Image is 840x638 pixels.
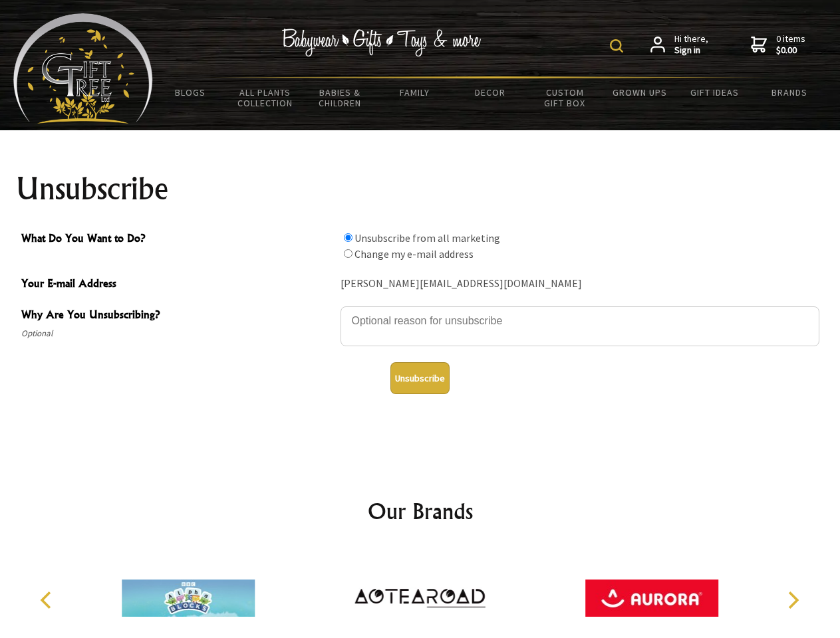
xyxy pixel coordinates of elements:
label: Unsubscribe from all marketing [354,231,500,245]
a: 0 items$0.00 [751,33,805,56]
button: Next [778,585,807,615]
span: Your E-mail Address [21,275,334,294]
a: Family [378,78,453,106]
button: Previous [33,585,63,615]
span: 0 items [776,33,805,56]
a: Gift Ideas [677,78,752,106]
button: Unsubscribe [390,362,450,394]
span: What Do You Want to Do? [21,230,334,249]
a: Custom Gift Box [527,78,603,117]
span: Optional [21,326,334,342]
a: Decor [452,78,527,106]
div: [PERSON_NAME][EMAIL_ADDRESS][DOMAIN_NAME] [341,274,819,294]
span: Hi there, [674,33,708,56]
a: Brands [752,78,827,106]
h1: Unsubscribe [16,173,825,205]
a: BLOGS [153,78,228,106]
strong: $0.00 [776,45,805,56]
strong: Sign in [674,45,708,56]
input: What Do You Want to Do? [344,233,352,242]
img: Babywear - Gifts - Toys & more [282,29,482,56]
input: What Do You Want to Do? [344,249,352,258]
h2: Our Brands [27,495,814,527]
img: Babyware - Gifts - Toys and more... [13,13,153,124]
textarea: Why Are You Unsubscribing? [341,306,819,346]
label: Change my e-mail address [354,247,474,261]
img: product search [610,39,623,53]
a: Babies & Children [303,78,378,117]
a: Grown Ups [602,78,677,106]
span: Why Are You Unsubscribing? [21,306,334,326]
a: Hi there,Sign in [650,33,708,56]
a: All Plants Collection [228,78,303,117]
